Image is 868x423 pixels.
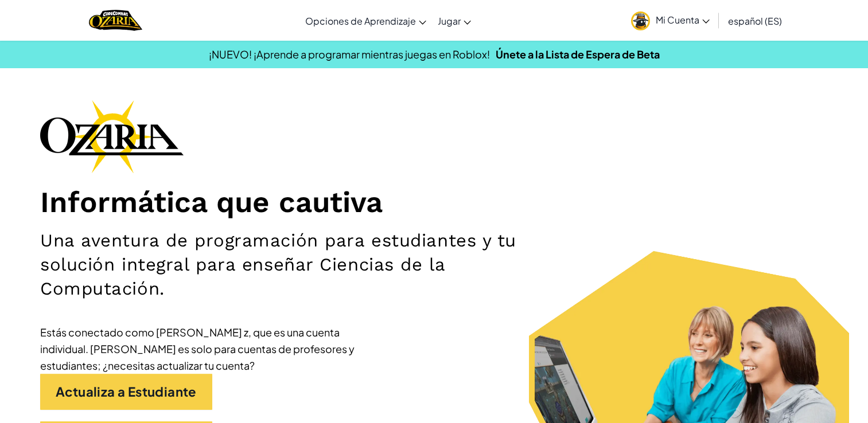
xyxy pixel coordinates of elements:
[299,5,432,36] a: Opciones de Aprendizaje
[40,229,568,301] h2: Una aventura de programación para estudiantes y tu solución integral para enseñar Ciencias de la ...
[209,48,490,61] span: ¡NUEVO! ¡Aprende a programar mientras juegas en Roblox!
[89,9,142,32] img: Home
[40,185,828,220] h1: Informática que cautiva
[40,100,184,173] img: Ozaria branding logo
[438,15,461,27] span: Jugar
[40,374,212,410] a: Actualiza a Estudiante
[496,48,660,61] a: Únete a la Lista de Espera de Beta
[432,5,477,36] a: Jugar
[305,15,416,27] span: Opciones de Aprendizaje
[656,14,710,26] span: Mi Cuenta
[631,11,650,30] img: avatar
[728,15,782,27] span: español (ES)
[40,324,384,374] div: Estás conectado como [PERSON_NAME] z, que es una cuenta individual. [PERSON_NAME] es solo para cu...
[89,9,142,32] a: Ozaria by CodeCombat logo
[625,2,715,38] a: Mi Cuenta
[722,5,788,36] a: español (ES)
